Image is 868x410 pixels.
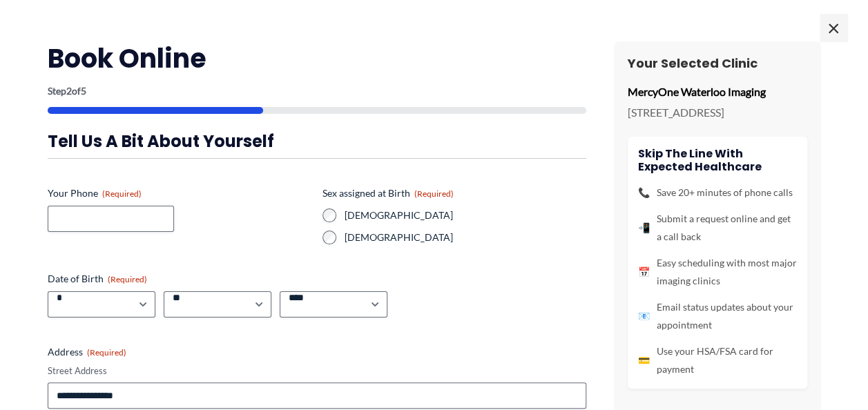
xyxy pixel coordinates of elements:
[638,147,797,173] h4: Skip the line with Expected Healthcare
[638,307,650,325] span: 📧
[638,219,650,237] span: 📲
[48,130,586,152] h3: Tell us a bit about yourself
[414,188,454,199] span: (Required)
[322,186,454,200] legend: Sex assigned at Birth
[628,81,807,102] p: MercyOne Waterloo Imaging
[48,364,586,378] label: Street Address
[87,347,126,358] span: (Required)
[638,184,650,202] span: 📞
[638,342,797,378] li: Use your HSA/FSA card for payment
[628,102,807,123] p: [STREET_ADDRESS]
[638,351,650,369] span: 💳
[81,85,86,97] span: 5
[48,186,311,200] label: Your Phone
[108,274,147,284] span: (Required)
[48,41,586,75] h2: Book Online
[345,231,586,244] label: [DEMOGRAPHIC_DATA]
[638,184,797,202] li: Save 20+ minutes of phone calls
[48,345,126,359] legend: Address
[66,85,72,97] span: 2
[345,208,586,222] label: [DEMOGRAPHIC_DATA]
[48,86,586,96] p: Step of
[638,254,797,290] li: Easy scheduling with most major imaging clinics
[48,272,147,286] legend: Date of Birth
[638,298,797,334] li: Email status updates about your appointment
[820,14,847,41] span: ×
[102,188,142,199] span: (Required)
[628,55,807,71] h3: Your Selected Clinic
[638,210,797,246] li: Submit a request online and get a call back
[638,263,650,281] span: 📅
